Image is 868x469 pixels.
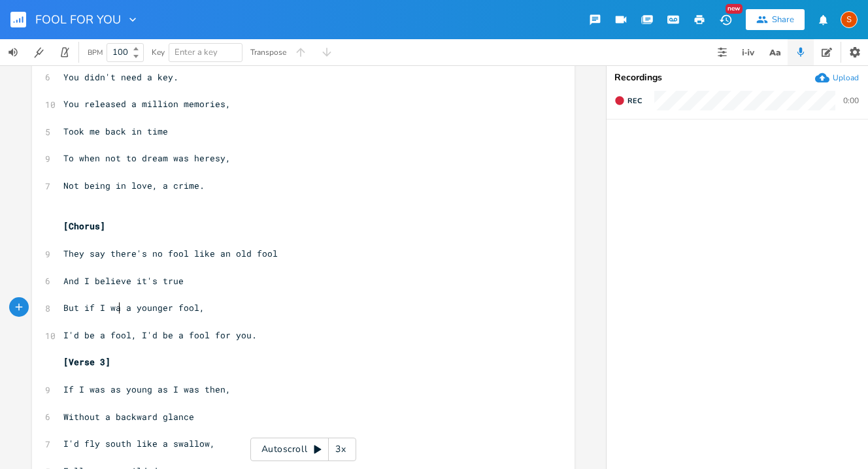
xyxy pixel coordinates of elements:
[841,5,858,35] button: S
[63,220,105,232] span: [Chorus]
[88,49,103,56] div: BPM
[63,152,231,164] span: To when not to dream was heresy,
[250,48,286,56] div: Transpose
[63,383,231,395] span: If I was as young as I was then,
[63,356,110,368] span: [Verse 3]
[746,9,805,30] button: Share
[329,438,352,461] div: 3x
[63,71,178,83] span: You didn't need a key.
[815,71,859,85] button: Upload
[35,14,121,25] span: FOOL FOR YOU
[841,11,858,28] div: Spike Lancaster + Ernie Whalley
[614,73,860,82] div: Recordings
[712,8,739,31] button: New
[63,438,215,449] span: I'd fly south like a swallow,
[152,48,165,56] div: Key
[63,98,231,110] span: You released a million memories,
[609,90,647,111] button: Rec
[726,4,743,14] div: New
[63,180,205,191] span: Not being in love, a crime.
[772,14,794,25] div: Share
[627,96,642,106] span: Rec
[175,46,218,58] span: Enter a key
[843,97,859,105] div: 0:00
[833,73,859,83] div: Upload
[63,125,168,137] span: Took me back in time
[63,248,278,259] span: They say there's no fool like an old fool
[250,438,356,461] div: Autoscroll
[63,302,205,314] span: But if I wa a younger fool,
[63,411,194,423] span: Without a backward glance
[63,329,257,341] span: I'd be a fool, I'd be a fool for you.
[63,275,184,287] span: And I believe it's true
